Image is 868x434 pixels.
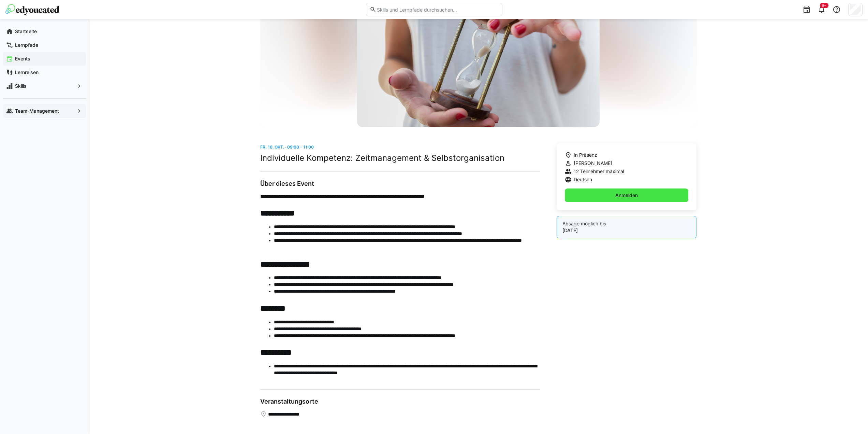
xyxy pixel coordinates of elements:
span: Deutsch [574,176,592,183]
input: Skills und Lernpfade durchsuchen… [376,6,498,13]
h3: Veranstaltungsorte [260,398,540,405]
p: Absage möglich bis [562,220,691,227]
button: Anmelden [565,188,689,202]
p: [DATE] [562,227,691,234]
h3: Über dieses Event [260,180,540,187]
span: In Präsenz [574,152,597,158]
span: 12 Teilnehmer maximal [574,168,624,175]
h2: Individuelle Kompetenz: Zeitmanagement & Selbstorganisation [260,153,540,163]
span: Fr, 10. Okt. · 09:00 - 11:00 [260,144,314,150]
span: Anmelden [614,192,639,199]
span: [PERSON_NAME] [574,160,612,167]
span: 9+ [822,3,826,8]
